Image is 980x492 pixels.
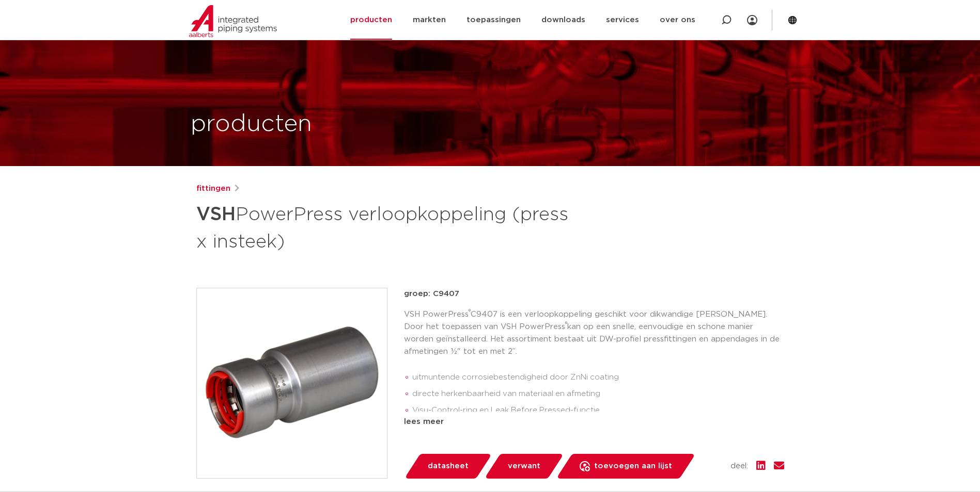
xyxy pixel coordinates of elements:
[730,460,748,472] span: deel:
[484,454,564,479] a: verwant
[197,288,387,478] img: Product Image for VSH PowerPress verloopkoppeling (press x insteek)
[412,402,784,419] li: Visu-Control-ring en Leak Before Pressed-functie
[404,454,492,479] a: datasheet
[404,416,784,428] div: lees meer
[594,458,672,474] span: toevoegen aan lijst
[412,386,784,402] li: directe herkenbaarheid van materiaal en afmeting
[508,458,540,474] span: verwant
[412,369,784,386] li: uitmuntende corrosiebestendigheid door ZnNi coating
[196,205,236,224] strong: VSH
[196,183,230,195] a: fittingen
[404,308,784,358] p: VSH PowerPress C9407 is een verloopkoppeling geschikt voor dikwandige [PERSON_NAME]. Door het toe...
[191,108,312,141] h1: producten
[196,199,584,255] h1: PowerPress verloopkoppeling (press x insteek)
[428,458,469,474] span: datasheet
[469,309,471,315] sup: ®
[565,321,567,327] sup: ®
[404,288,784,300] p: groep: C9407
